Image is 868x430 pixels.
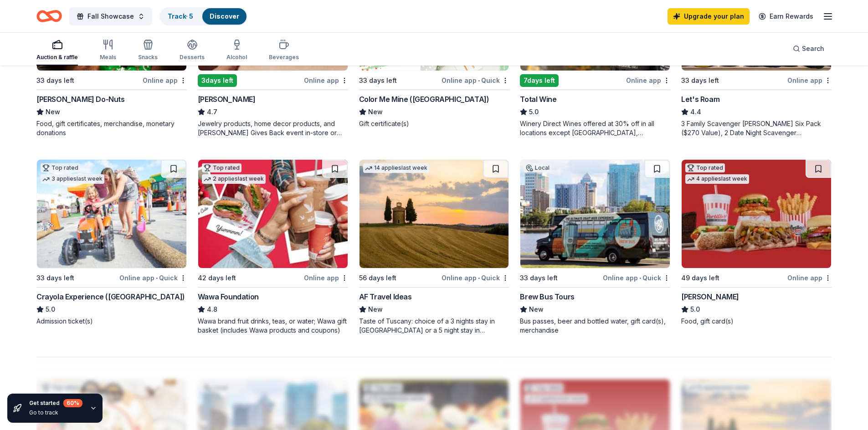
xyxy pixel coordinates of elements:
[36,317,187,326] div: Admission ticket(s)
[802,43,824,54] span: Search
[368,106,383,117] span: New
[603,272,670,283] div: Online app Quick
[36,119,187,137] div: Food, gift certificates, merchandise, monetary donations
[36,291,185,302] div: Crayola Experience ([GEOGRAPHIC_DATA])
[100,35,116,66] button: Meals
[41,174,104,184] div: 3 applies last week
[668,8,750,25] a: Upgrade your plan
[36,159,187,326] a: Image for Crayola Experience (Orlando)Top rated3 applieslast week33 days leftOnline app•QuickCray...
[29,399,82,407] div: Get started
[207,304,217,315] span: 4.8
[681,75,719,86] div: 33 days left
[37,160,186,268] img: Image for Crayola Experience (Orlando)
[786,40,832,58] button: Search
[226,54,247,61] div: Alcohol
[198,119,348,137] div: Jewelry products, home decor products, and [PERSON_NAME] Gives Back event in-store or online (or ...
[639,274,641,282] span: •
[520,273,558,283] div: 33 days left
[359,75,397,86] div: 33 days left
[138,54,158,61] div: Snacks
[520,119,670,137] div: Winery Direct Wines offered at 30% off in all locations except [GEOGRAPHIC_DATA], [GEOGRAPHIC_DAT...
[529,106,539,117] span: 5.0
[180,35,205,66] button: Desserts
[46,106,60,117] span: New
[29,409,82,416] div: Go to track
[360,160,509,268] img: Image for AF Travel Ideas
[202,163,241,172] div: Top rated
[36,273,74,283] div: 33 days left
[180,54,205,61] div: Desserts
[442,75,509,86] div: Online app Quick
[681,159,832,326] a: Image for Portillo'sTop rated4 applieslast week49 days leftOnline app[PERSON_NAME]5.0Food, gift c...
[36,35,78,66] button: Auction & raffle
[682,160,831,268] img: Image for Portillo's
[520,74,559,87] div: 7 days left
[520,159,670,335] a: Image for Brew Bus ToursLocal33 days leftOnline app•QuickBrew Bus ToursNewBus passes, beer and bo...
[520,291,574,302] div: Brew Bus Tours
[87,11,134,22] span: Fall Showcase
[198,74,237,87] div: 3 days left
[520,160,670,268] img: Image for Brew Bus Tours
[36,75,74,86] div: 33 days left
[359,273,396,283] div: 56 days left
[359,291,412,302] div: AF Travel Ideas
[359,119,509,128] div: Gift certificate(s)
[143,75,187,86] div: Online app
[168,12,193,20] a: Track· 5
[156,274,158,282] span: •
[685,163,725,172] div: Top rated
[198,160,348,268] img: Image for Wawa Foundation
[210,12,239,20] a: Discover
[138,35,158,66] button: Snacks
[36,94,125,105] div: [PERSON_NAME] Do-Nuts
[442,272,509,283] div: Online app Quick
[63,399,82,407] div: 60 %
[626,75,670,86] div: Online app
[198,159,348,335] a: Image for Wawa FoundationTop rated2 applieslast week42 days leftOnline appWawa Foundation4.8Wawa ...
[159,7,247,25] button: Track· 5Discover
[681,291,739,302] div: [PERSON_NAME]
[478,274,480,282] span: •
[269,35,299,66] button: Beverages
[681,119,832,137] div: 3 Family Scavenger [PERSON_NAME] Six Pack ($270 Value), 2 Date Night Scavenger [PERSON_NAME] Two ...
[524,163,551,172] div: Local
[529,304,544,315] span: New
[359,94,489,105] div: Color Me Mine ([GEOGRAPHIC_DATA])
[198,317,348,335] div: Wawa brand fruit drinks, teas, or water; Wawa gift basket (includes Wawa products and coupons)
[478,77,480,84] span: •
[41,163,80,172] div: Top rated
[690,106,701,117] span: 4.4
[787,272,832,283] div: Online app
[681,94,719,105] div: Let's Roam
[36,5,62,27] a: Home
[753,8,819,25] a: Earn Rewards
[304,75,348,86] div: Online app
[304,272,348,283] div: Online app
[198,94,256,105] div: [PERSON_NAME]
[69,7,152,25] button: Fall Showcase
[359,159,509,335] a: Image for AF Travel Ideas14 applieslast week56 days leftOnline app•QuickAF Travel IdeasNewTaste o...
[520,317,670,335] div: Bus passes, beer and bottled water, gift card(s), merchandise
[681,273,719,283] div: 49 days left
[359,317,509,335] div: Taste of Tuscany: choice of a 3 nights stay in [GEOGRAPHIC_DATA] or a 5 night stay in [GEOGRAPHIC...
[269,54,299,61] div: Beverages
[226,35,247,66] button: Alcohol
[202,174,266,184] div: 2 applies last week
[198,291,259,302] div: Wawa Foundation
[207,106,217,117] span: 4.7
[119,272,187,283] div: Online app Quick
[100,54,116,61] div: Meals
[198,273,236,283] div: 42 days left
[363,163,429,173] div: 14 applies last week
[681,317,832,326] div: Food, gift card(s)
[36,54,78,61] div: Auction & raffle
[685,174,749,184] div: 4 applies last week
[46,304,55,315] span: 5.0
[520,94,556,105] div: Total Wine
[368,304,383,315] span: New
[787,75,832,86] div: Online app
[690,304,700,315] span: 5.0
